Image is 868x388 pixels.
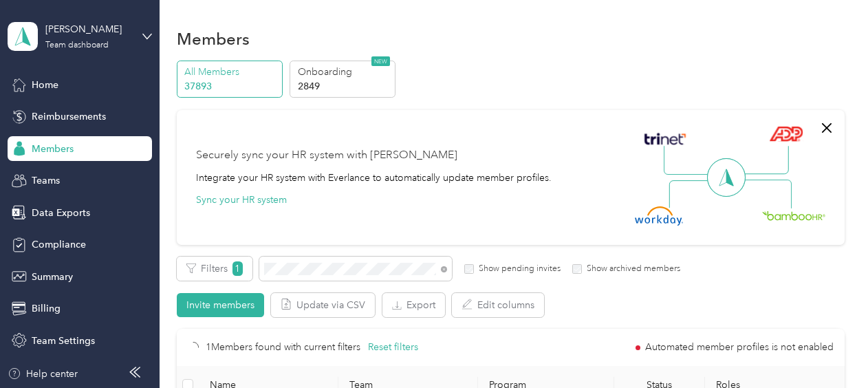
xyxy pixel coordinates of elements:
button: Edit columns [452,293,544,317]
p: 1 Members found with current filters [206,340,360,355]
img: Trinet [641,129,689,149]
label: Show pending invites [474,263,561,275]
button: Export [382,293,445,317]
div: Securely sync your HR system with [PERSON_NAME] [196,147,457,164]
img: Workday [635,206,683,226]
p: 37893 [184,79,278,94]
span: Reimbursements [32,109,106,124]
img: Line Right Up [741,146,789,175]
button: Sync your HR system [196,193,287,207]
span: 1 [232,261,243,276]
span: Teams [32,173,60,188]
span: Compliance [32,237,86,252]
button: Invite members [177,293,264,317]
button: Reset filters [368,340,418,355]
div: Integrate your HR system with Everlance to automatically update member profiles. [196,171,552,185]
img: Line Left Down [669,180,717,208]
div: Team dashboard [45,41,109,50]
span: Data Exports [32,206,90,220]
p: Onboarding [298,65,391,79]
p: All Members [184,65,278,79]
img: Line Left Up [664,146,712,175]
iframe: Everlance-gr Chat Button Frame [791,311,868,388]
span: Members [32,142,74,156]
img: BambooHR [762,211,825,220]
button: Help center [8,367,78,381]
label: Show archived members [582,263,680,275]
p: 2849 [298,79,391,94]
h1: Members [177,32,250,46]
span: Automated member profiles is not enabled [645,343,834,352]
button: Filters1 [177,257,252,281]
span: Home [32,78,58,92]
div: [PERSON_NAME] [45,22,131,36]
span: Team Settings [32,334,95,348]
img: ADP [769,126,803,142]
img: Line Right Down [744,180,792,209]
span: NEW [371,56,390,66]
span: Billing [32,301,61,316]
span: Summary [32,270,73,284]
button: Update via CSV [271,293,375,317]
